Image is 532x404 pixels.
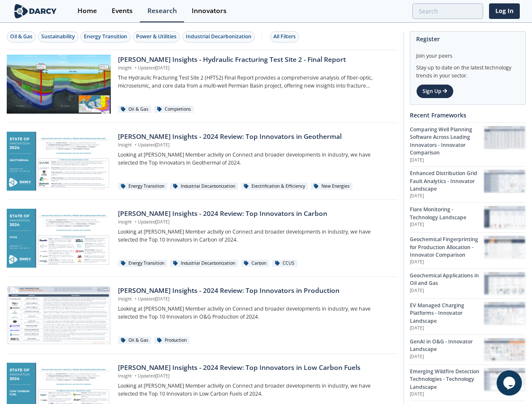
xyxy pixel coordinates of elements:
[410,108,526,122] div: Recent Frameworks
[416,32,519,46] div: Register
[273,33,296,40] div: All Filters
[118,55,391,65] div: [PERSON_NAME] Insights - Hydraulic Fracturing Test Site 2 - Final Report
[410,202,526,232] a: Flare Monitoring - Technology Landscape [DATE] Flare Monitoring - Technology Landscape preview
[118,65,391,72] p: Insight Updated [DATE]
[410,122,526,166] a: Comparing Well Planning Software Across Leading Innovators - Innovator Comparison [DATE] Comparin...
[410,221,484,228] p: [DATE]
[410,268,526,298] a: Geochemical Applications in Oil and Gas [DATE] Geochemical Applications in Oil and Gas preview
[410,272,484,287] div: Geochemical Applications in Oil and Gas
[13,4,59,19] img: logo-wide.svg
[410,157,484,164] p: [DATE]
[118,132,391,142] div: [PERSON_NAME] Insights - 2024 Review: Top Innovators in Geothermal
[410,166,526,202] a: Enhanced Distribution Grid Fault Analytics - Innovator Landscape [DATE] Enhanced Distribution Gri...
[118,260,167,267] div: Energy Transition
[410,259,484,266] p: [DATE]
[118,106,151,113] div: Oil & Gas
[192,8,227,14] div: Innovators
[410,391,484,398] p: [DATE]
[118,337,151,344] div: Oil & Gas
[118,219,391,226] p: Insight Updated [DATE]
[118,183,167,190] div: Energy Transition
[118,382,391,398] p: Looking at [PERSON_NAME] Member activity on Connect and broader developments in industry, we have...
[270,31,299,43] button: All Filters
[410,126,484,157] div: Comparing Well Planning Software Across Leading Innovators - Innovator Comparison
[497,370,524,396] iframe: chat widget
[410,236,484,259] div: Geochemical Fingerprinting for Production Allocation - Innovator Comparison
[412,3,483,19] input: Advanced Search
[118,142,391,149] p: Insight Updated [DATE]
[7,132,398,191] a: Darcy Insights - 2024 Review: Top Innovators in Geothermal preview [PERSON_NAME] Insights - 2024 ...
[410,298,526,335] a: EV Managed Charging Platforms - Innovator Landscape [DATE] EV Managed Charging Platforms - Innova...
[410,302,484,325] div: EV Managed Charging Platforms - Innovator Landscape
[147,8,177,14] div: Research
[416,60,519,80] div: Stay up to date on the latest technology trends in your sector.
[186,33,251,40] div: Industrial Decarbonization
[133,219,138,225] span: •
[118,209,391,219] div: [PERSON_NAME] Insights - 2024 Review: Top Innovators in Carbon
[170,183,238,190] div: Industrial Decarbonization
[41,33,75,40] div: Sustainability
[80,31,131,43] button: Energy Transition
[118,74,391,90] p: The Hydraulic Fracturing Test Site 2 (HFTS2) Final Report provides a comprehensive analysis of fi...
[272,260,297,267] div: CCUS
[410,170,484,193] div: Enhanced Distribution Grid Fault Analytics - Innovator Landscape
[410,193,484,199] p: [DATE]
[241,260,269,267] div: Carbon
[410,364,526,401] a: Emerging Wildfire Detection Technologies - Technology Landscape [DATE] Emerging Wildfire Detectio...
[489,3,520,19] a: Log In
[241,183,308,190] div: Electrification & Efficiency
[118,228,391,244] p: Looking at [PERSON_NAME] Member activity on Connect and broader developments in industry, we have...
[154,106,194,113] div: Completions
[118,305,391,321] p: Looking at [PERSON_NAME] Member activity on Connect and broader developments in industry, we have...
[112,8,133,14] div: Events
[410,353,484,360] p: [DATE]
[416,46,519,60] div: Join your peers
[410,232,526,268] a: Geochemical Fingerprinting for Production Allocation - Innovator Comparison [DATE] Geochemical Fi...
[410,335,526,364] a: GenAI in O&G - Innovator Landscape [DATE] GenAI in O&G - Innovator Landscape preview
[118,286,391,296] div: [PERSON_NAME] Insights - 2024 Review: Top Innovators in Production
[311,183,353,190] div: New Energies
[118,296,391,303] p: Insight Updated [DATE]
[118,363,391,373] div: [PERSON_NAME] Insights - 2024 Review: Top Innovators in Low Carbon Fuels
[182,31,255,43] button: Industrial Decarbonization
[133,65,138,71] span: •
[410,325,484,332] p: [DATE]
[38,31,78,43] button: Sustainability
[410,287,484,294] p: [DATE]
[136,33,176,40] div: Power & Utilities
[133,31,180,43] button: Power & Utilities
[78,8,97,14] div: Home
[7,31,36,43] button: Oil & Gas
[7,55,398,114] a: Darcy Insights - Hydraulic Fracturing Test Site 2 - Final Report preview [PERSON_NAME] Insights -...
[84,33,127,40] div: Energy Transition
[118,373,391,380] p: Insight Updated [DATE]
[10,33,32,40] div: Oil & Gas
[170,260,238,267] div: Industrial Decarbonization
[410,338,484,353] div: GenAI in O&G - Innovator Landscape
[7,209,398,268] a: Darcy Insights - 2024 Review: Top Innovators in Carbon preview [PERSON_NAME] Insights - 2024 Revi...
[7,286,398,345] a: Darcy Insights - 2024 Review: Top Innovators in Production preview [PERSON_NAME] Insights - 2024 ...
[154,337,190,344] div: Production
[133,373,138,379] span: •
[410,206,484,221] div: Flare Monitoring - Technology Landscape
[133,296,138,302] span: •
[118,151,391,167] p: Looking at [PERSON_NAME] Member activity on Connect and broader developments in industry, we have...
[416,84,454,98] a: Sign Up
[410,368,484,391] div: Emerging Wildfire Detection Technologies - Technology Landscape
[133,142,138,148] span: •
